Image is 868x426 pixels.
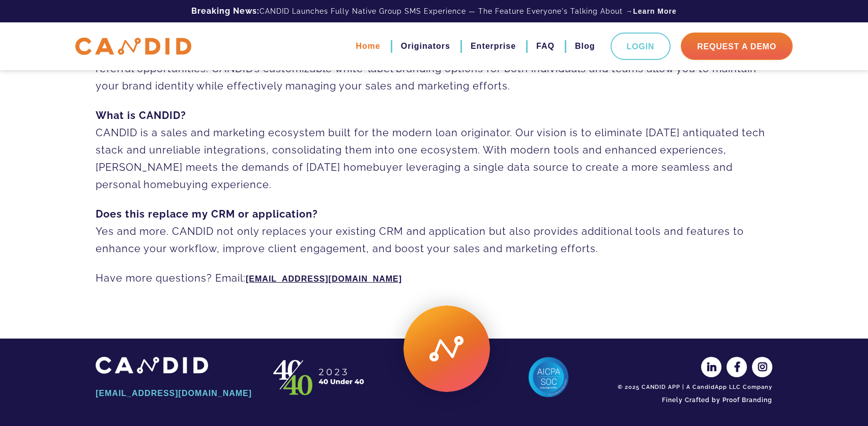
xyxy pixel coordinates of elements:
[96,385,253,402] a: [EMAIL_ADDRESS][DOMAIN_NAME]
[96,109,186,121] strong: What is CANDID?
[528,357,569,398] img: AICPA SOC 2
[356,38,380,55] a: Home
[96,208,318,220] strong: Does this replace my CRM or application?
[681,33,793,60] a: Request A Demo
[633,6,676,16] a: Learn More
[269,357,370,398] img: CANDID APP
[96,357,208,374] img: CANDID APP
[536,38,555,55] a: FAQ
[191,6,259,16] b: Breaking News:
[246,275,402,283] a: [EMAIL_ADDRESS][DOMAIN_NAME]
[96,269,772,288] p: Have more questions? Email:
[575,38,595,55] a: Blog
[96,205,772,257] p: Yes and more. CANDID not only replaces your existing CRM and application but also provides additi...
[401,38,450,55] a: Originators
[611,33,671,60] a: Login
[615,391,772,409] a: Finely Crafted by Proof Branding
[615,383,772,391] div: © 2025 CANDID APP | A CandidApp LLC Company
[96,107,772,193] p: CANDID is a sales and marketing ecosystem built for the modern loan originator. Our vision is to ...
[75,38,191,55] img: CANDID APP
[471,38,516,55] a: Enterprise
